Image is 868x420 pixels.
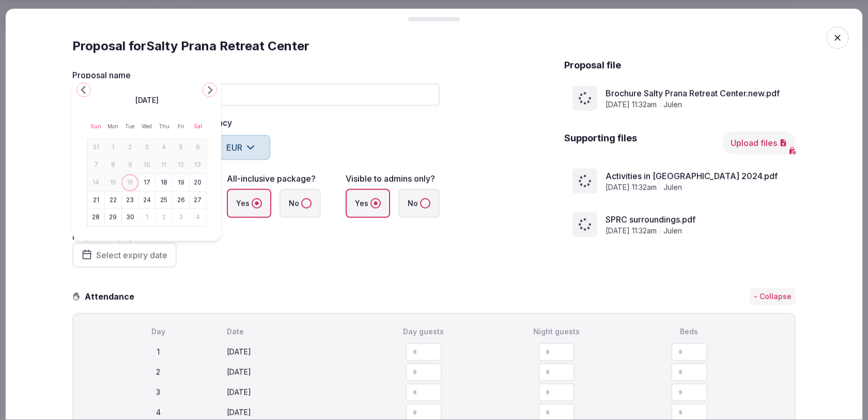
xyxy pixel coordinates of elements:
[94,347,223,357] div: 1
[89,158,103,173] button: Sunday, September 7th, 2025
[227,173,316,184] label: All-inclusive package?
[157,192,171,207] button: Thursday, September 25th, 2025
[360,326,488,337] div: Day guests
[72,38,796,54] div: Proposal for Salty Prana Retreat Center
[174,140,188,155] button: Friday, September 5th, 2025
[81,290,143,303] h3: Attendance
[94,367,223,378] div: 2
[663,183,682,193] span: julen
[174,192,188,207] button: Friday, September 26th, 2025
[140,192,154,207] button: Wednesday, September 24th, 2025
[398,189,440,218] label: No
[174,158,188,173] button: Friday, September 12th, 2025
[252,198,262,208] button: Yes
[89,175,103,190] button: Sunday, September 14th, 2025
[301,198,312,208] button: No
[72,231,153,242] label: Proposal expiry date
[89,192,103,207] button: Sunday, September 21st, 2025
[123,175,137,190] button: Today, Tuesday, September 16th, 2025
[227,326,355,337] div: Date
[94,326,223,337] div: Day
[492,326,621,337] div: Night guests
[76,83,91,97] button: Go to the Previous Month
[606,214,787,226] span: SPRC surroundings.pdf
[227,189,271,218] label: Yes
[123,192,137,207] button: Tuesday, September 23rd, 2025
[750,288,796,305] button: - Collapse
[106,140,120,155] button: Monday, September 1st, 2025
[191,175,205,190] button: Saturday, September 20th, 2025
[227,347,355,357] div: [DATE]
[606,87,787,100] span: Brochure Salty Prana Retreat Center.new.pdf
[196,118,270,127] label: Currency
[606,100,657,110] span: [DATE] 11:32am
[87,114,104,139] th: Sunday
[72,71,440,79] label: Proposal name
[227,408,355,418] div: [DATE]
[722,131,796,154] button: Upload files
[96,250,167,260] span: Select expiry date
[135,95,159,106] span: [DATE]
[104,114,121,139] th: Monday
[174,210,188,225] button: Friday, October 3rd, 2025
[89,210,103,225] button: Sunday, September 28th, 2025
[346,173,435,184] label: Visible to admins only?
[140,140,154,155] button: Wednesday, September 3rd, 2025
[191,158,205,173] button: Saturday, September 13th, 2025
[89,140,103,155] button: Sunday, August 31st, 2025
[346,189,390,218] label: Yes
[121,114,138,139] th: Tuesday
[157,175,171,190] button: Thursday, September 18th, 2025
[606,183,657,193] span: [DATE] 11:32am
[138,114,156,139] th: Wednesday
[190,114,207,139] th: Saturday
[370,198,381,208] button: Yes
[156,114,173,139] th: Thursday
[123,158,137,173] button: Tuesday, September 9th, 2025
[564,131,637,154] h2: Supporting files
[106,210,120,225] button: Monday, September 29th, 2025
[191,210,205,225] button: Saturday, October 4th, 2025
[106,158,120,173] button: Monday, September 8th, 2025
[123,140,137,155] button: Tuesday, September 2nd, 2025
[87,114,207,227] table: September 2025
[227,367,355,378] div: [DATE]
[606,170,787,183] span: Activities in [GEOGRAPHIC_DATA] 2024.pdf
[140,175,154,190] button: Wednesday, September 17th, 2025
[174,175,188,190] button: Friday, September 19th, 2025
[280,189,321,218] label: No
[663,226,682,236] span: julen
[140,210,154,225] button: Wednesday, October 1st, 2025
[106,175,120,190] button: Monday, September 15th, 2025
[625,326,753,337] div: Beds
[663,100,682,110] span: julen
[191,192,205,207] button: Saturday, September 27th, 2025
[191,140,205,155] button: Saturday, September 6th, 2025
[140,158,154,173] button: Wednesday, September 10th, 2025
[106,192,120,207] button: Monday, September 22nd, 2025
[157,210,171,225] button: Thursday, October 2nd, 2025
[227,387,355,398] div: [DATE]
[606,226,657,236] span: [DATE] 11:32am
[196,135,270,160] button: EUR
[72,243,177,267] button: Select expiry date
[157,158,171,173] button: Thursday, September 11th, 2025
[123,210,137,225] button: Tuesday, September 30th, 2025
[157,140,171,155] button: Thursday, September 4th, 2025
[94,408,223,418] div: 4
[420,198,430,208] button: No
[564,58,621,71] h2: Proposal file
[173,114,190,139] th: Friday
[203,83,217,97] button: Go to the Next Month
[94,387,223,398] div: 3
